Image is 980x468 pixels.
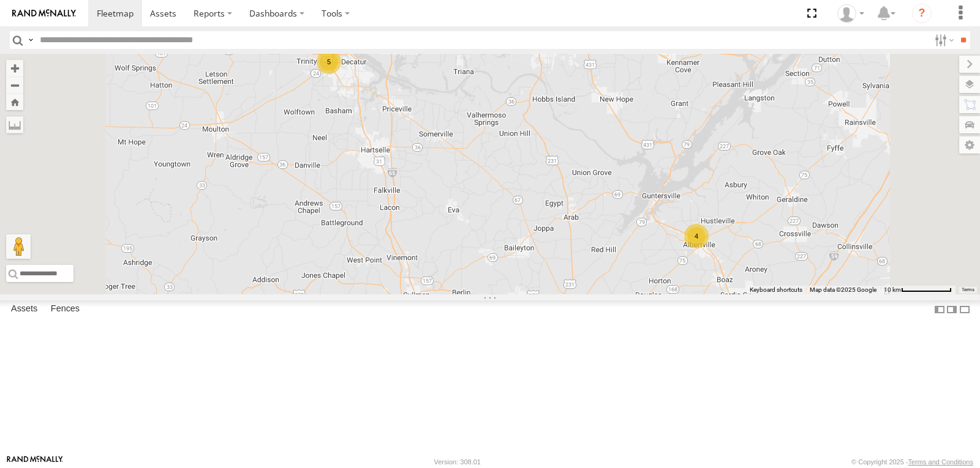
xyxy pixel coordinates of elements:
[959,136,980,154] label: Map Settings
[6,76,23,94] button: Zoom out
[6,60,23,76] button: Zoom in
[7,456,63,468] a: Visit our Website
[26,31,36,49] label: Search Query
[884,286,901,293] span: 10 km
[833,4,869,23] div: EDWARD EDMONDSON
[5,301,43,318] label: Assets
[684,224,709,248] div: 4
[45,301,86,318] label: Fences
[12,9,76,18] img: rand-logo.svg
[434,458,481,466] div: Version: 308.01
[930,31,956,49] label: Search Filter Options
[6,94,23,110] button: Zoom Home
[946,300,958,318] label: Dock Summary Table to the Right
[6,116,23,133] label: Measure
[810,286,876,293] span: Map data ©2025 Google
[317,50,341,74] div: 5
[908,458,973,466] a: Terms and Conditions
[912,4,932,23] i: ?
[851,458,973,466] div: © Copyright 2025 -
[750,286,802,294] button: Keyboard shortcuts
[933,300,946,318] label: Dock Summary Table to the Left
[959,300,971,318] label: Hide Summary Table
[6,234,31,259] button: Drag Pegman onto the map to open Street View
[962,288,974,292] a: Terms (opens in new tab)
[880,286,956,294] button: Map Scale: 10 km per 79 pixels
